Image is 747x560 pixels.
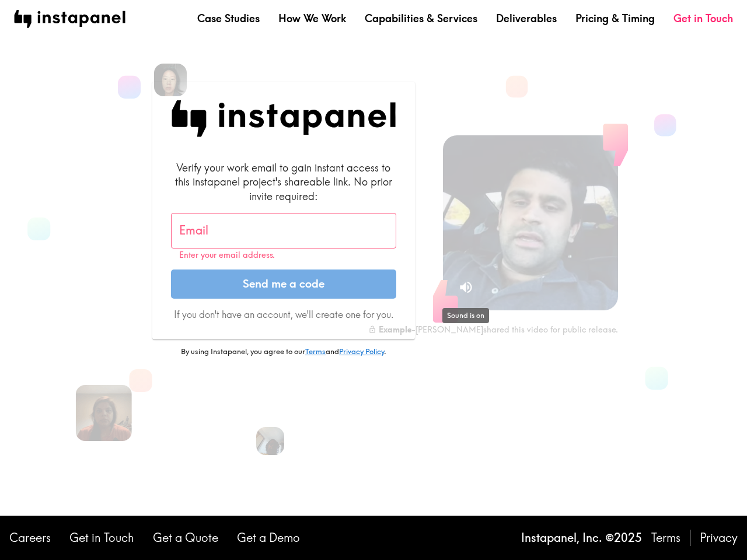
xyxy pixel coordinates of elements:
[305,346,326,356] a: Terms
[171,269,396,299] button: Send me a code
[379,324,411,335] b: Example
[368,324,618,335] div: - [PERSON_NAME] shared this video for public release.
[154,64,187,96] img: Rennie
[700,530,738,546] a: Privacy
[237,530,300,546] a: Get a Demo
[442,308,489,323] div: Sound is on
[14,10,125,28] img: instapanel
[179,250,388,260] p: Enter your email address.
[651,530,680,546] a: Terms
[673,11,733,26] a: Get in Touch
[153,530,218,546] a: Get a Quote
[197,11,260,26] a: Case Studies
[171,308,396,321] p: If you don't have an account, we'll create one for you.
[339,346,384,356] a: Privacy Policy
[365,11,477,26] a: Capabilities & Services
[256,427,284,455] img: Jacqueline
[171,160,396,204] div: Verify your work email to gain instant access to this instapanel project's shareable link. No pri...
[69,530,134,546] a: Get in Touch
[152,346,415,357] p: By using Instapanel, you agree to our and .
[171,100,396,137] img: Instapanel
[575,11,655,26] a: Pricing & Timing
[521,530,642,546] p: Instapanel, Inc. © 2025
[9,530,51,546] a: Careers
[76,385,132,441] img: Trish
[278,11,346,26] a: How We Work
[496,11,557,26] a: Deliverables
[453,275,479,300] button: Sound is on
